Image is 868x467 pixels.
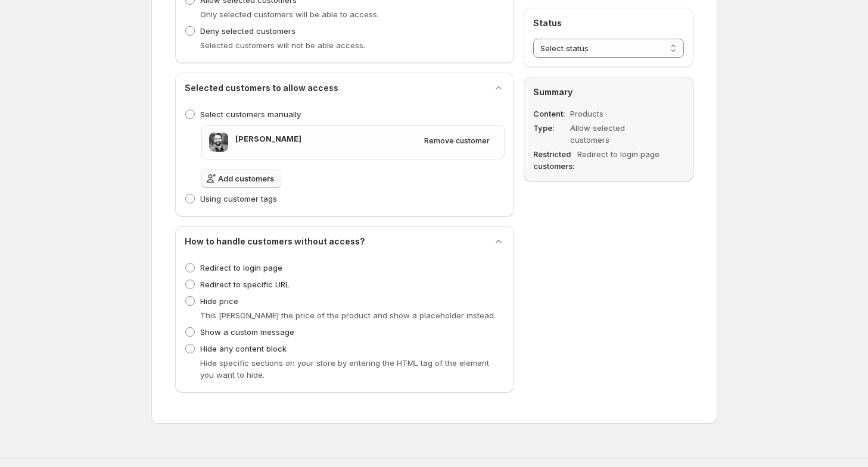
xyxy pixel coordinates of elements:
h3: [PERSON_NAME] [235,133,417,145]
h2: How to handle customers without access? [185,236,365,247]
span: Select customers manually [200,109,301,119]
span: Show a custom message [200,327,294,337]
dd: Redirect to login page [577,148,660,172]
span: Redirect to specific URL [200,280,290,289]
h2: Status [533,17,684,29]
button: Add customers [201,169,281,188]
span: Hide price [200,296,238,306]
span: Add customers [218,173,274,184]
span: Hide specific sections on your store by entering the HTML tag of the element you want to hide. [200,358,489,380]
button: Remove customer [417,133,497,149]
span: Hide any content block [200,344,287,353]
h2: Summary [533,86,684,98]
dt: Content : [533,108,568,120]
span: Deny selected customers [200,26,295,36]
h2: Selected customers to allow access [185,82,338,94]
span: Jeremy Weber [209,133,228,152]
span: Redirect to login page [200,263,282,272]
dd: Products [570,108,653,120]
span: Selected customers will not be able access. [200,40,365,50]
dd: Allow selected customers [570,122,653,146]
dt: Restricted customers: [533,148,575,172]
span: This [PERSON_NAME] the price of the product and show a placeholder instead. [200,311,496,320]
span: Using customer tags [200,194,277,203]
dt: Type : [533,122,568,146]
span: Only selected customers will be able to access. [200,10,379,19]
span: Remove customer [424,136,490,146]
